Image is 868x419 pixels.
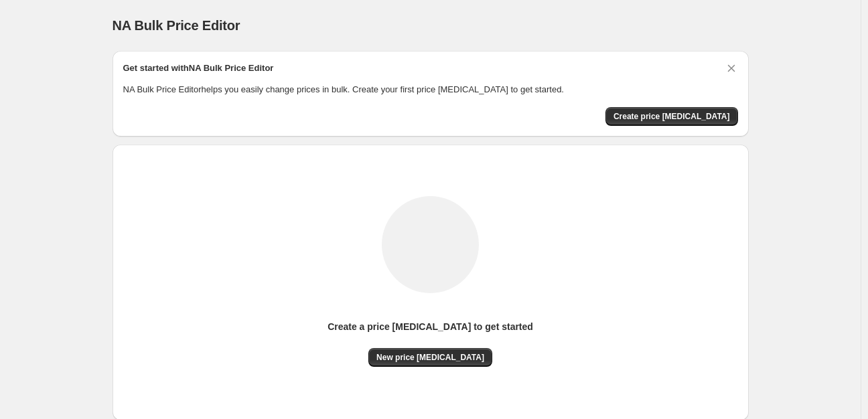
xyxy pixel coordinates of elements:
[605,107,738,126] button: Create price change job
[328,320,533,333] p: Create a price [MEDICAL_DATA] to get started
[368,348,492,367] button: New price [MEDICAL_DATA]
[113,18,240,33] span: NA Bulk Price Editor
[123,62,274,75] h2: Get started with NA Bulk Price Editor
[613,111,730,122] span: Create price [MEDICAL_DATA]
[123,83,738,96] p: NA Bulk Price Editor helps you easily change prices in bulk. Create your first price [MEDICAL_DAT...
[725,62,738,75] button: Dismiss card
[376,352,484,363] span: New price [MEDICAL_DATA]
